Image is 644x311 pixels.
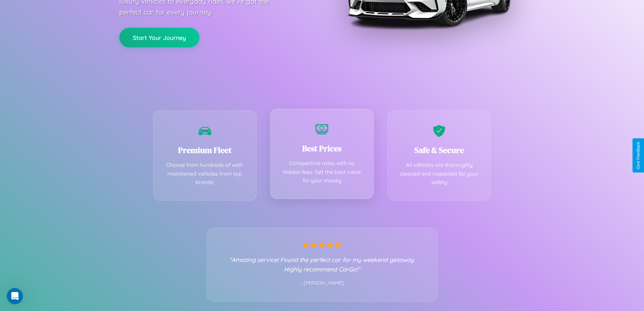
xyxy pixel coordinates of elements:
button: Start Your Journey [119,28,199,47]
h3: Premium Fleet [164,145,246,156]
p: Choose from hundreds of well-maintained vehicles from top brands [164,161,246,187]
p: Competitive rates with no hidden fees. Get the best value for your money [281,159,363,185]
div: Give Feedback [636,142,641,169]
h3: Best Prices [281,143,363,154]
p: - [PERSON_NAME] [221,279,424,288]
p: "Amazing service! Found the perfect car for my weekend getaway. Highly recommend CarGo!" [221,255,424,274]
iframe: Intercom live chat [7,288,23,304]
p: All vehicles are thoroughly cleaned and inspected for your safety [398,161,481,187]
h3: Safe & Secure [398,145,481,156]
